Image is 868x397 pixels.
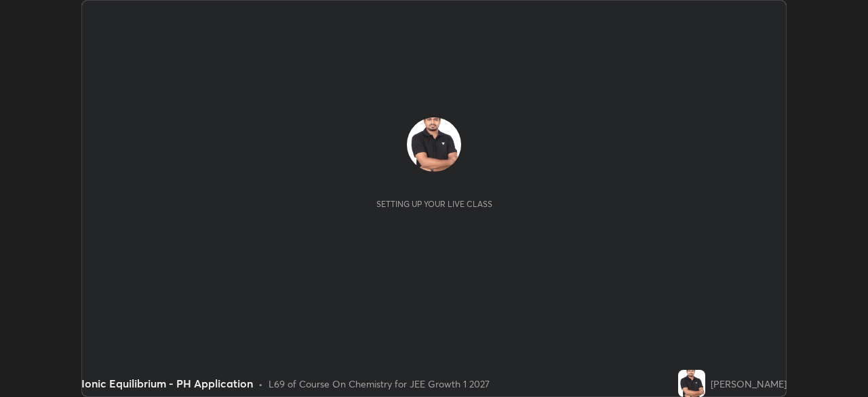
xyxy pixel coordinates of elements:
div: L69 of Course On Chemistry for JEE Growth 1 2027 [269,377,490,391]
img: 5fba970c85c7484fbef5fa1617cbed6b.jpg [678,370,705,397]
div: Ionic Equilibrium - PH Application [81,375,253,392]
div: Setting up your live class [376,199,492,209]
div: • [258,377,263,391]
img: 5fba970c85c7484fbef5fa1617cbed6b.jpg [407,117,461,172]
div: [PERSON_NAME] [711,377,787,391]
